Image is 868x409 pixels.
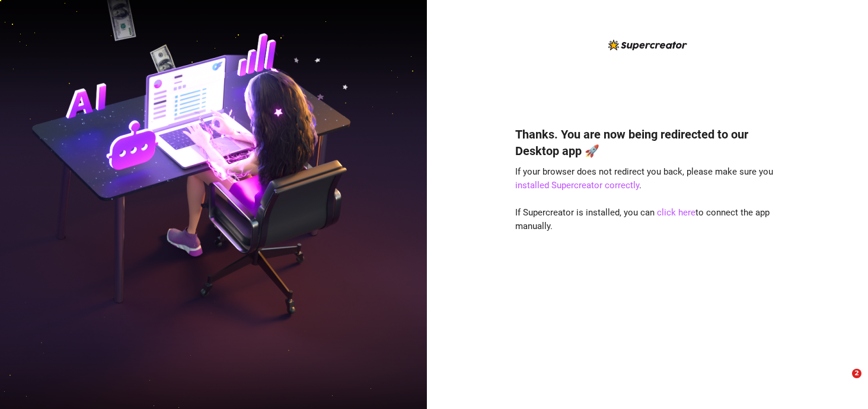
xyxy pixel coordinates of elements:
[657,207,695,218] a: click here
[515,166,773,191] span: If your browser does not redirect you back, please make sure you .
[608,40,687,50] img: logo-BBDzfeDw.svg
[828,369,856,397] iframe: Intercom live chat
[515,180,639,191] a: installed Supercreator correctly
[515,207,770,232] span: If Supercreator is installed, you can to connect the app manually.
[515,126,780,159] h4: Thanks. You are now being redirected to our Desktop app 🚀
[852,369,861,378] span: 2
